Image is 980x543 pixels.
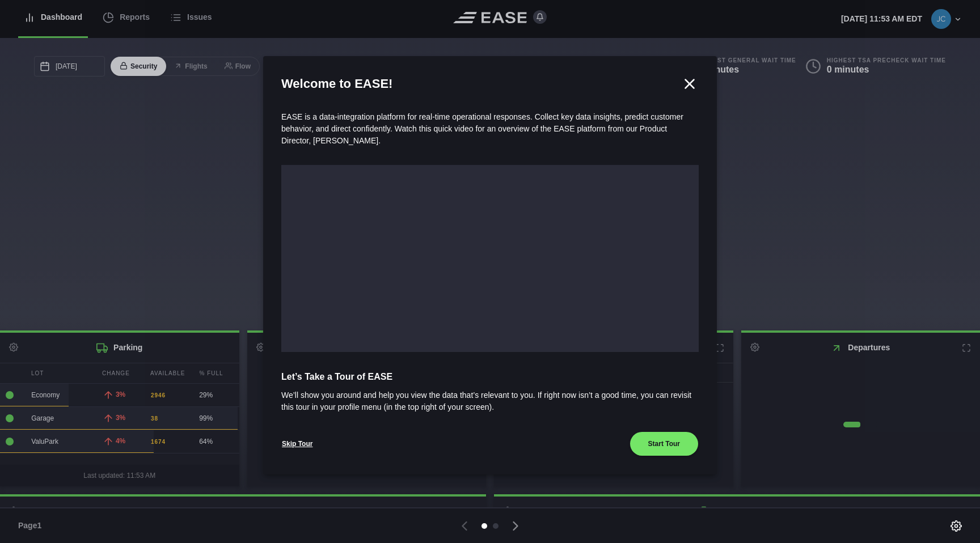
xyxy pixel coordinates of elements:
[281,370,699,384] span: Let’s Take a Tour of EASE
[281,165,699,352] iframe: onboarding
[281,112,683,145] span: EASE is a data-integration platform for real-time operational responses. Collect key data insight...
[281,389,699,413] span: We’ll show you around and help you view the data that’s relevant to you. If right now isn’t a goo...
[18,520,47,532] span: Page 1
[281,74,681,93] h2: Welcome to EASE!
[281,431,313,456] button: Skip Tour
[630,431,699,456] button: Start Tour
